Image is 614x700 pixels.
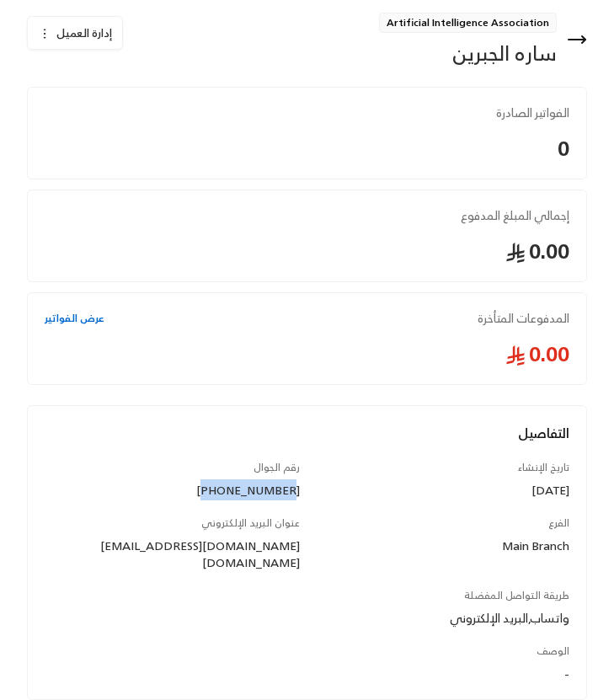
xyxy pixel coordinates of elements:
span: المدفوعات المتأخرة [478,310,569,327]
div: ساره الجبرين [379,40,557,67]
span: الفرع [548,514,569,532]
span: 0 [45,135,569,162]
span: 0.00 [45,340,569,367]
span: الفواتير الصادرة [45,104,569,121]
span: إجمالي المبلغ المدفوع [45,207,569,224]
span: رقم الجوال [254,458,300,476]
span: البريد الإلكتروني [450,607,528,628]
span: التفاصيل [518,421,569,445]
div: [PHONE_NUMBER] [45,482,300,499]
span: عنوان البريد الإلكتروني [201,514,300,532]
button: إدارة العميل [28,17,122,51]
div: [DATE] [315,482,570,499]
span: 0.00 [45,238,569,265]
div: Main Branch [315,537,570,554]
div: - [45,665,569,682]
a: عرض الفواتير [45,311,104,326]
span: تاريخ الإنشاء [518,458,569,476]
a: المدفوعات المتأخرةعرض الفواتير0.00 [27,292,587,385]
span: واتساب , [528,607,569,628]
span: طريقة التواصل المفضلة [464,586,569,604]
span: Artificial Intelligence Association [379,13,557,33]
div: [DOMAIN_NAME][EMAIL_ADDRESS][DOMAIN_NAME] [45,537,300,571]
span: إدارة العميل [56,25,112,42]
span: الوصف [537,642,569,660]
